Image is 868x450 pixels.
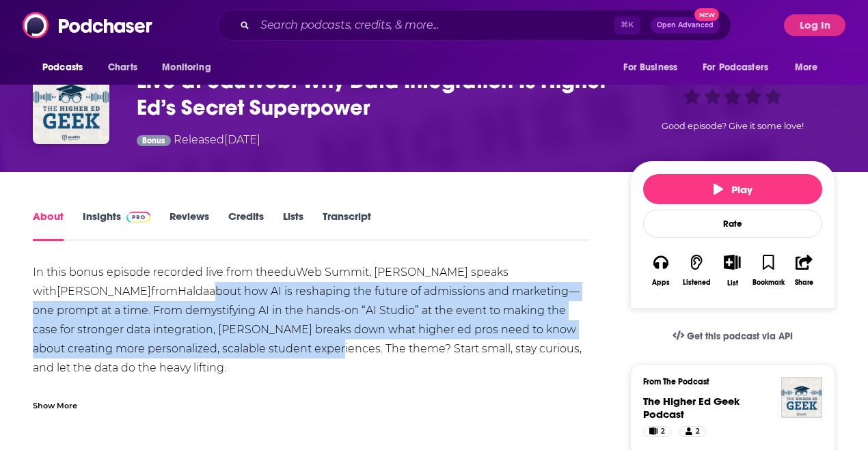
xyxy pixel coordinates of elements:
a: [PERSON_NAME] [57,285,151,298]
a: InsightsPodchaser Pro [83,210,150,241]
div: Listened [683,279,711,287]
span: Charts [108,58,137,77]
div: Released [DATE] [137,132,260,150]
button: open menu [33,55,100,81]
button: Bookmark [750,246,786,296]
button: Open AdvancedNew [651,17,720,33]
img: Live at eduWeb: Why Data Integration Is Higher Ed’s Secret Superpower [33,68,109,144]
a: Lists [283,210,303,241]
a: Get this podcast via API [662,320,804,353]
img: Podchaser - Follow, Share and Rate Podcasts [23,12,154,38]
span: Good episode? Give it some love! [662,121,804,131]
span: Podcasts [42,58,83,77]
img: The Higher Ed Geek Podcast [781,377,822,418]
span: ⌘ K [614,16,640,34]
div: Rate [643,210,822,238]
button: Show More Button [718,255,746,270]
button: Listened [679,246,714,296]
a: Credits [228,210,264,241]
span: For Business [623,58,677,77]
button: open menu [152,55,228,81]
a: The Higher Ed Geek Podcast [643,395,740,421]
h3: From The Podcast [643,377,811,386]
a: 2 [643,426,671,437]
span: New [694,8,719,21]
button: Log In [784,14,845,36]
span: Bonus [142,137,165,145]
span: 2 [661,425,665,438]
span: Get this podcast via API [687,331,793,342]
div: Share [795,279,813,287]
button: Share [787,246,822,296]
a: About [33,210,64,241]
a: eduWeb Summit [274,266,369,279]
span: Play [714,183,752,196]
span: More [795,58,818,77]
div: Search podcasts, credits, & more... [217,10,731,41]
img: Podchaser Pro [126,212,150,223]
button: open menu [614,55,694,81]
button: open menu [694,55,788,81]
h1: Live at eduWeb: Why Data Integration Is Higher Ed’s Secret Superpower [137,68,608,121]
a: 2 [679,426,705,437]
span: For Podcasters [703,58,768,77]
a: Charts [99,55,146,81]
div: List [727,279,738,287]
div: Show More ButtonList [715,246,750,296]
a: Halda [178,285,209,298]
button: Play [643,174,822,204]
div: Bookmark [752,279,785,287]
span: 2 [696,425,700,438]
span: Monitoring [162,58,211,77]
span: Open Advanced [657,22,714,29]
input: Search podcasts, credits, & more... [255,14,614,36]
a: Transcript [323,210,371,241]
div: Apps [652,279,670,287]
button: open menu [785,55,835,81]
a: Reviews [169,210,209,241]
button: Apps [643,246,679,296]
